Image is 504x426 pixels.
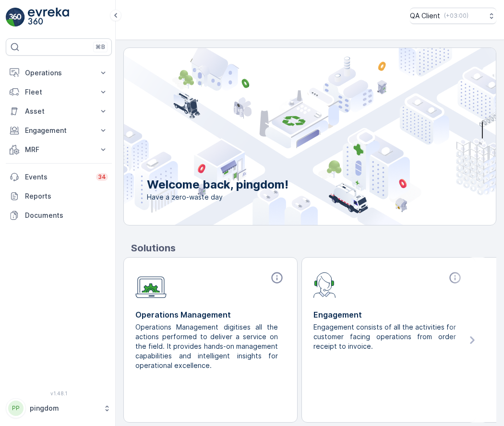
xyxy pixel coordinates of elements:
[6,102,112,121] button: Asset
[25,172,90,182] p: Events
[147,192,288,202] span: Have a zero-waste day
[410,11,440,21] p: QA Client
[25,126,93,135] p: Engagement
[135,271,167,298] img: module-icon
[6,121,112,140] button: Engagement
[25,68,93,78] p: Operations
[25,106,93,116] p: Asset
[6,167,112,187] a: Events34
[25,211,108,220] p: Documents
[98,173,106,181] p: 34
[444,12,468,20] p: ( +03:00 )
[313,309,464,320] p: Engagement
[135,322,278,370] p: Operations Management digitises all the actions performed to deliver a service on the field. It p...
[135,309,286,320] p: Operations Management
[410,8,496,24] button: QA Client(+03:00)
[81,48,496,225] img: city illustration
[8,401,24,416] div: PP
[6,206,112,225] a: Documents
[131,241,496,255] p: Solutions
[6,140,112,159] button: MRF
[6,398,112,418] button: PPpingdom
[28,8,69,27] img: logo_light-DOdMpM7g.png
[147,177,288,192] p: Welcome back, pingdom!
[6,63,112,83] button: Operations
[30,403,98,413] p: pingdom
[25,87,93,97] p: Fleet
[6,187,112,206] a: Reports
[96,43,105,51] p: ⌘B
[6,83,112,102] button: Fleet
[313,322,456,351] p: Engagement consists of all the activities for customer facing operations from order receipt to in...
[25,145,93,154] p: MRF
[6,8,25,27] img: logo
[313,271,336,298] img: module-icon
[25,191,108,201] p: Reports
[6,390,112,396] span: v 1.48.1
